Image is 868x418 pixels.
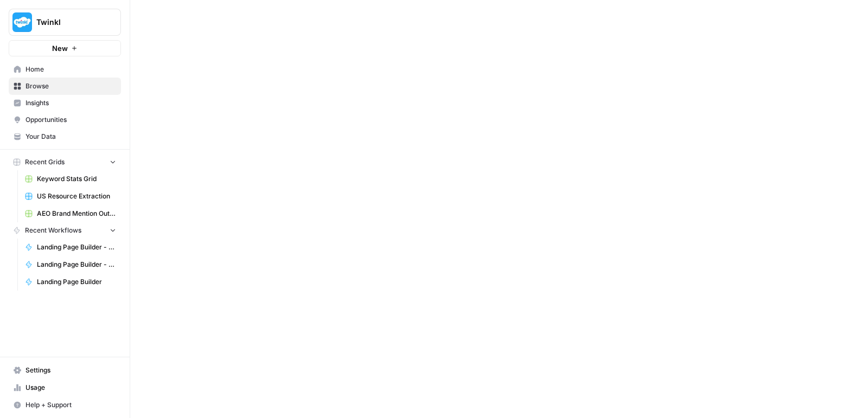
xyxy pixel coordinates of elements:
button: Workspace: Twinkl [9,9,121,36]
span: Landing Page Builder - [GEOGRAPHIC_DATA] [37,242,116,252]
span: Recent Grids [25,157,65,167]
span: Usage [25,383,116,393]
span: US Resource Extraction [37,191,116,201]
a: Keyword Stats Grid [20,170,121,188]
span: Your Data [25,132,116,142]
img: Twinkl Logo [12,12,32,32]
button: Help + Support [9,396,121,414]
span: Recent Workflows [25,226,81,235]
span: Help + Support [25,400,116,410]
a: Opportunities [9,111,121,128]
span: Settings [25,365,116,375]
span: Insights [25,98,116,108]
button: New [9,40,121,56]
a: Landing Page Builder [20,273,121,291]
a: US Resource Extraction [20,188,121,205]
a: Insights [9,94,121,112]
span: Keyword Stats Grid [37,174,116,184]
a: Browse [9,78,121,95]
span: Landing Page Builder - Alt 1 [37,260,116,269]
span: New [52,43,68,54]
span: AEO Brand Mention Outreach [37,209,116,218]
a: Landing Page Builder - Alt 1 [20,256,121,273]
a: AEO Brand Mention Outreach [20,205,121,222]
a: Your Data [9,128,121,145]
button: Recent Workflows [9,222,121,239]
a: Landing Page Builder - [GEOGRAPHIC_DATA] [20,239,121,256]
a: Usage [9,379,121,396]
span: Home [25,65,116,74]
a: Settings [9,362,121,379]
span: Landing Page Builder [37,277,116,287]
span: Browse [25,81,116,91]
button: Recent Grids [9,154,121,170]
a: Home [9,61,121,78]
span: Opportunities [25,115,116,125]
span: Twinkl [36,17,102,28]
